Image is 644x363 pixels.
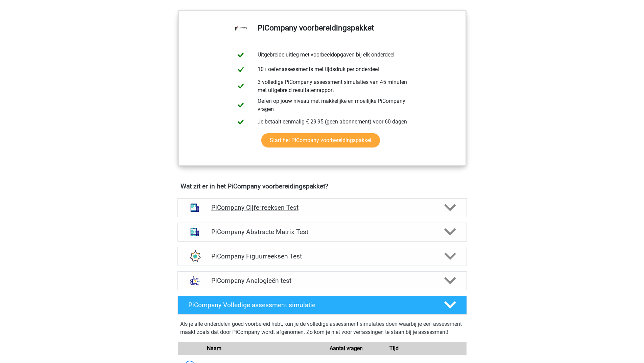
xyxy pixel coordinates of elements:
h4: Wat zit er in het PiCompany voorbereidingspakket? [181,182,464,190]
img: cijferreeksen [186,199,204,217]
a: figuurreeksen PiCompany Figuurreeksen Test [175,247,470,266]
img: analogieen [186,272,204,290]
h4: PiCompany Figuurreeksen Test [211,252,433,260]
a: cijferreeksen PiCompany Cijferreeksen Test [175,198,470,217]
a: abstracte matrices PiCompany Abstracte Matrix Test [175,223,470,242]
a: Start het PiCompany voorbereidingspakket [261,133,380,148]
div: Als je alle onderdelen goed voorbereid hebt, kun je de volledige assessment simulaties doen waarb... [180,320,464,339]
h4: PiCompany Abstracte Matrix Test [211,228,433,236]
div: Tijd [370,344,418,353]
img: abstracte matrices [186,223,204,241]
div: Naam [202,344,322,353]
h4: PiCompany Volledige assessment simulatie [188,301,433,309]
h4: PiCompany Cijferreeksen Test [211,204,433,211]
a: analogieen PiCompany Analogieën test [175,271,470,290]
img: figuurreeksen [186,248,204,265]
a: PiCompany Volledige assessment simulatie [175,296,470,315]
div: Aantal vragen [322,344,370,353]
h4: PiCompany Analogieën test [211,277,433,285]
